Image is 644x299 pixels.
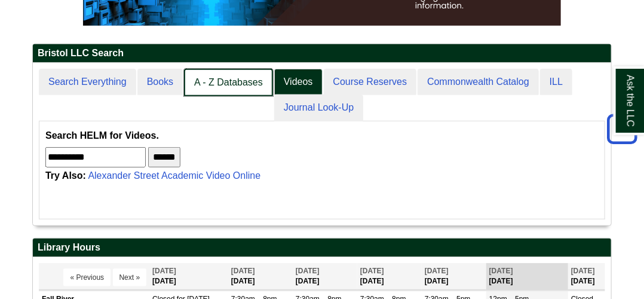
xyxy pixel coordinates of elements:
a: Journal Look-Up [274,94,363,121]
a: A - Z Databases [184,69,273,97]
span: [DATE] [231,267,255,275]
a: Back to Top [603,121,641,137]
button: « Previous [63,269,111,286]
th: [DATE] [568,263,605,290]
th: [DATE] [486,263,568,290]
strong: Try Also: [45,170,86,181]
a: ILL [540,69,572,96]
a: Alexander Street Academic Video Online [88,170,260,181]
th: [DATE] [422,263,486,290]
th: [DATE] [149,263,228,290]
button: Next » [113,269,147,286]
a: Commonwealth Catalog [418,69,539,96]
th: [DATE] [228,263,293,290]
th: [DATE] [293,263,357,290]
a: Videos [274,69,323,96]
span: [DATE] [571,267,595,275]
h2: Bristol LLC Search [33,44,611,63]
h2: Library Hours [33,239,611,257]
a: Search Everything [39,69,136,96]
span: [DATE] [489,267,513,275]
a: Course Reserves [324,69,417,96]
span: [DATE] [296,267,320,275]
a: Books [137,69,183,96]
span: [DATE] [360,267,384,275]
label: Search HELM for Videos. [45,127,159,144]
th: [DATE] [357,263,422,290]
span: [DATE] [152,267,176,275]
span: [DATE] [425,267,449,275]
